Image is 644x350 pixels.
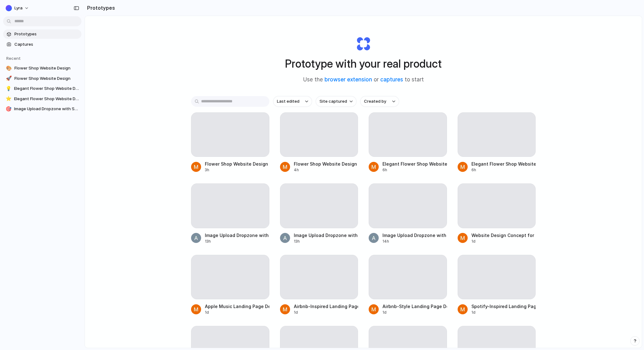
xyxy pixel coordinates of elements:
div: 4h [294,167,357,173]
span: Last edited [277,98,299,105]
div: 1d [471,310,536,315]
span: Elegant Flower Shop Website Design [14,85,79,92]
a: Spotify-Inspired Landing Page Design1d [458,255,536,315]
div: 6h [382,167,447,173]
span: Image Upload Dropzone with Selected Format Support [14,106,79,112]
div: 3h [205,167,268,173]
div: Elegant Flower Shop Website Design [382,161,447,167]
a: Image Upload Dropzone with Supported Formats13h [280,183,358,244]
div: 🎨 [6,65,12,71]
div: Spotify-Inspired Landing Page Design [471,303,536,310]
div: 13h [205,239,269,244]
span: Created by [364,98,386,105]
a: 💡Elegant Flower Shop Website Design [3,84,81,93]
a: Airbnb-Style Landing Page Design1d [369,255,447,315]
span: Recent [6,56,21,61]
div: 14h [382,239,447,244]
a: Flower Shop Website Design3h [191,112,269,173]
h2: Prototypes [85,4,115,12]
div: Apple Music Landing Page Design [205,303,269,310]
div: 1d [205,310,269,315]
div: 13h [294,239,358,244]
div: Image Upload Dropzone with Multiple Format Support [382,232,447,239]
a: captures [380,76,403,83]
span: Lyra [14,5,23,11]
div: Image Upload Dropzone with Selected Format Support [205,232,269,239]
span: Site captured [319,98,347,105]
a: Image Upload Dropzone with Multiple Format Support14h [369,183,447,244]
button: Site captured [316,96,356,107]
a: ⭐Elegant Flower Shop Website Design [3,94,81,104]
a: Prototypes [3,29,81,39]
div: Airbnb-Inspired Landing Page Design [294,303,358,310]
span: Elegant Flower Shop Website Design [14,96,79,102]
span: Captures [14,41,79,48]
div: Flower Shop Website Design [205,161,268,167]
a: browser extension [325,76,372,83]
div: 💡 [6,85,12,92]
div: 🎯 [6,106,12,112]
a: Apple Music Landing Page Design1d [191,255,269,315]
h1: Prototype with your real product [285,55,442,72]
span: Flower Shop Website Design [14,65,79,71]
span: Flower Shop Website Design [14,75,79,82]
div: ⭐ [6,96,12,102]
div: Website Design Concept for FDSA Platform [471,232,536,239]
button: Lyra [3,3,32,13]
a: Elegant Flower Shop Website Design6h [369,112,447,173]
a: Flower Shop Website Design4h [280,112,358,173]
div: 🚀 [6,75,12,82]
a: 🎨Flower Shop Website Design [3,64,81,73]
a: Image Upload Dropzone with Selected Format Support13h [191,183,269,244]
div: Airbnb-Style Landing Page Design [382,303,447,310]
a: Captures [3,40,81,49]
a: 🚀Flower Shop Website Design [3,74,81,83]
div: Image Upload Dropzone with Supported Formats [294,232,358,239]
div: 1d [471,239,536,244]
a: Website Design Concept for FDSA Platform1d [458,183,536,244]
button: Last edited [273,96,312,107]
a: Airbnb-Inspired Landing Page Design1d [280,255,358,315]
div: 6h [471,167,536,173]
div: Flower Shop Website Design [294,161,357,167]
div: Elegant Flower Shop Website Design [471,161,536,167]
button: Created by [360,96,399,107]
a: Elegant Flower Shop Website Design6h [458,112,536,173]
span: Prototypes [14,31,79,37]
span: Use the or to start [303,76,424,84]
a: 🎯Image Upload Dropzone with Selected Format Support [3,104,81,114]
div: 1d [382,310,447,315]
div: 1d [294,310,358,315]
